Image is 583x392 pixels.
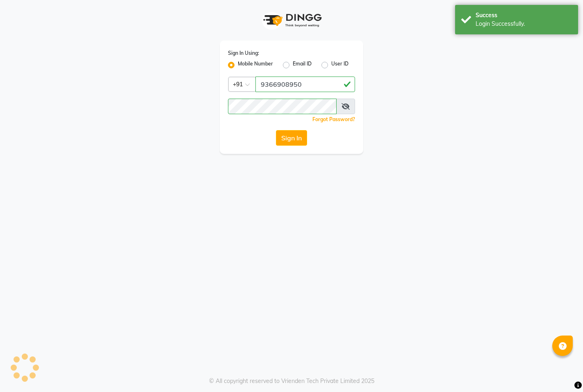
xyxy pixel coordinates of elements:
[228,50,259,57] label: Sign In Using:
[276,130,307,146] button: Sign In
[238,60,273,70] label: Mobile Number
[293,60,312,70] label: Email ID
[228,99,337,114] input: Username
[259,8,324,32] img: logo1.svg
[549,359,575,384] iframe: chat widget
[331,60,348,70] label: User ID
[255,77,355,92] input: Username
[476,11,572,20] div: Success
[476,20,572,28] div: Login Successfully.
[312,116,355,122] a: Forgot Password?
